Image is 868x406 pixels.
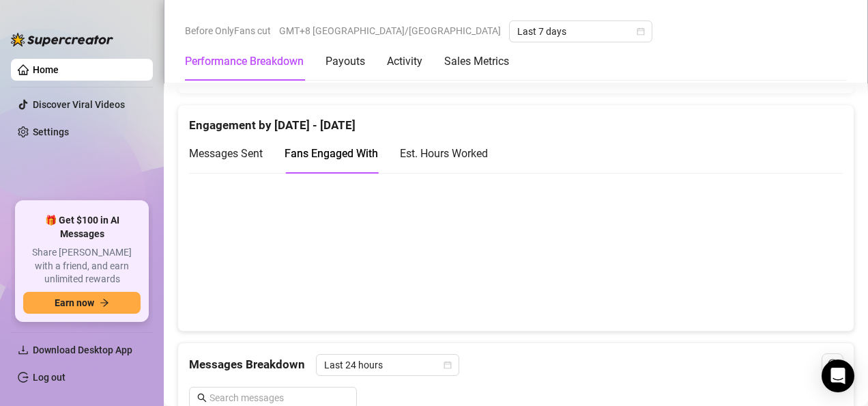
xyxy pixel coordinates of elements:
[517,21,644,42] span: Last 7 days
[444,361,452,369] span: calendar
[189,147,263,160] span: Messages Sent
[185,21,271,41] span: Before OnlyFans cut
[400,145,488,162] div: Est. Hours Worked
[33,126,69,137] a: Settings
[23,214,141,241] span: 🎁 Get $100 in AI Messages
[23,246,141,286] span: Share [PERSON_NAME] with a friend, and earn unlimited rewards
[324,355,451,375] span: Last 24 hours
[637,27,645,36] span: calendar
[822,360,854,392] div: Open Intercom Messenger
[197,393,207,403] span: search
[387,53,422,70] div: Activity
[33,99,125,110] a: Discover Viral Videos
[33,64,59,75] a: Home
[18,344,29,355] span: download
[444,53,509,70] div: Sales Metrics
[100,298,109,308] span: arrow-right
[55,297,94,308] span: Earn now
[325,53,365,70] div: Payouts
[23,292,141,314] button: Earn nowarrow-right
[33,344,132,355] span: Download Desktop App
[189,105,843,135] div: Engagement by [DATE] - [DATE]
[189,354,843,376] div: Messages Breakdown
[209,390,349,405] input: Search messages
[279,21,501,41] span: GMT+8 [GEOGRAPHIC_DATA]/[GEOGRAPHIC_DATA]
[11,33,113,46] img: logo-BBDzfeDw.svg
[285,147,378,160] span: Fans Engaged With
[185,53,304,70] div: Performance Breakdown
[33,372,66,383] a: Log out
